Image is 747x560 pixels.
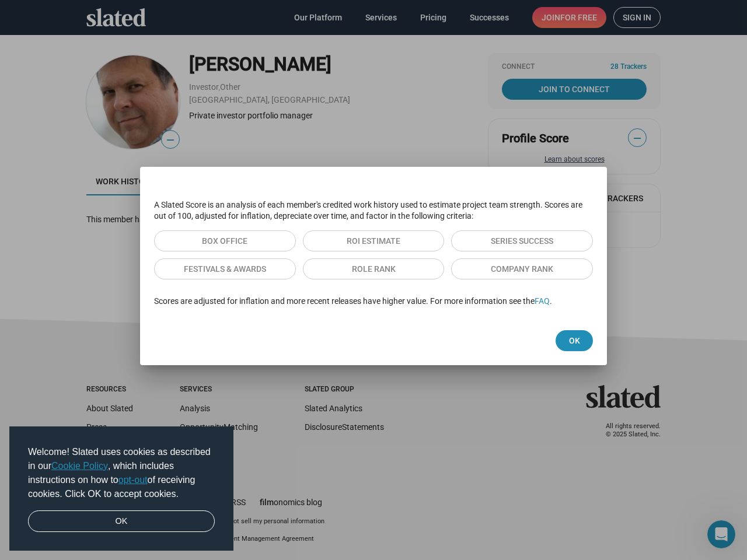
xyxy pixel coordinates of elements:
[460,231,584,251] span: Series Success
[118,475,148,485] a: opt-out
[460,259,584,279] span: Company Rank
[154,199,593,221] p: A Slated Score is an analysis of each member's credited work history used to estimate project tea...
[556,330,593,351] button: Ok
[312,231,435,251] span: ROI Estimate
[28,445,215,501] span: Welcome! Slated uses cookies as described in our , which includes instructions on how to of recei...
[303,258,445,279] button: Role Rank
[451,258,593,279] button: Company Rank
[9,426,233,551] div: cookieconsent
[154,230,296,251] button: Box Office
[451,230,593,251] button: Series Success
[28,510,215,533] a: dismiss cookie message
[303,230,445,251] button: ROI Estimate
[154,296,593,307] p: Scores are adjusted for inflation and more recent releases have higher value. For more informatio...
[565,330,584,351] span: Ok
[535,296,550,306] a: FAQ
[312,259,435,279] span: Role Rank
[587,183,601,197] mat-icon: close
[51,461,108,471] a: Cookie Policy
[154,258,296,279] button: Festivals & Awards
[163,231,287,251] span: Box Office
[163,259,287,279] span: Festivals & Awards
